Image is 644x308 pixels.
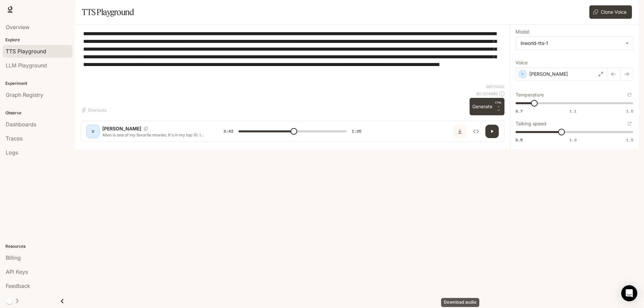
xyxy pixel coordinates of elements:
[88,126,98,137] div: D
[469,125,483,138] button: Inspect
[495,101,502,109] p: CTRL +
[570,108,577,114] span: 1.1
[516,121,546,126] p: Talking speed
[486,84,504,89] p: 997 / 1000
[529,71,568,77] p: [PERSON_NAME]
[80,105,109,115] button: Shortcuts
[495,101,502,113] p: ⏎
[453,125,467,138] button: Download audio
[626,108,633,114] span: 1.5
[570,137,577,143] span: 1.0
[516,93,544,97] p: Temperature
[626,120,633,127] button: Reset to default
[516,137,523,143] span: 0.5
[621,285,637,301] div: Open Intercom Messenger
[82,5,134,19] h1: TTS Playground
[224,128,233,135] span: 0:43
[516,29,529,34] p: Model
[102,132,208,138] p: Alien is one of my favorite movies. It's in my top 10. I always say, if I could take one movie to...
[626,137,633,143] span: 1.5
[516,60,528,65] p: Voice
[470,98,504,115] button: GenerateCTRL +⏎
[626,91,633,99] button: Reset to default
[102,125,141,132] p: [PERSON_NAME]
[589,5,632,19] button: Clone Voice
[516,37,633,50] div: inworld-tts-1
[521,40,622,47] div: inworld-tts-1
[141,127,151,131] button: Copy Voice ID
[516,108,523,114] span: 0.7
[352,128,361,135] span: 1:25
[441,298,479,307] div: Download audio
